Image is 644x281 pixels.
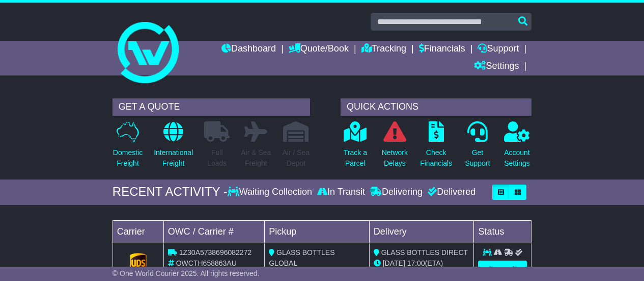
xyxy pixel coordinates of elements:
[179,248,251,257] span: 1Z30A5738696082272
[163,220,264,243] td: OWC / Carrier #
[315,187,368,198] div: In Transit
[419,121,453,174] a: CheckFinancials
[113,220,163,243] td: Carrier
[113,185,228,199] div: RECENT ACTIVITY -
[113,98,310,116] div: GET A QUOTE
[381,248,468,257] span: GLASS BOTTLES DIRECT
[113,269,260,277] span: © One World Courier 2025. All rights reserved.
[478,261,527,278] a: View Order
[369,220,474,243] td: Delivery
[420,147,452,169] p: Check Financials
[474,220,531,243] td: Status
[113,121,143,174] a: DomesticFreight
[153,121,193,174] a: InternationalFreight
[504,147,530,169] p: Account Settings
[289,41,349,58] a: Quote/Book
[241,147,271,169] p: Air & Sea Freight
[154,147,193,169] p: International Freight
[374,258,470,269] div: (ETA)
[130,253,147,273] img: GetCarrierServiceLogo
[269,248,334,267] span: GLASS BOTTLES GLOBAL
[425,187,475,198] div: Delivered
[176,259,237,267] span: OWCTH658863AU
[204,147,230,169] p: Full Loads
[407,259,425,267] span: 17:00
[368,187,425,198] div: Delivering
[381,121,408,174] a: NetworkDelays
[343,121,368,174] a: Track aParcel
[465,147,490,169] p: Get Support
[265,220,370,243] td: Pickup
[282,147,310,169] p: Air / Sea Depot
[474,58,519,75] a: Settings
[383,259,405,267] span: [DATE]
[478,41,519,58] a: Support
[228,187,315,198] div: Waiting Collection
[344,147,367,169] p: Track a Parcel
[341,98,531,116] div: QUICK ACTIONS
[503,121,530,174] a: AccountSettings
[221,41,276,58] a: Dashboard
[113,147,143,169] p: Domestic Freight
[361,41,406,58] a: Tracking
[464,121,490,174] a: GetSupport
[382,147,408,169] p: Network Delays
[419,41,465,58] a: Financials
